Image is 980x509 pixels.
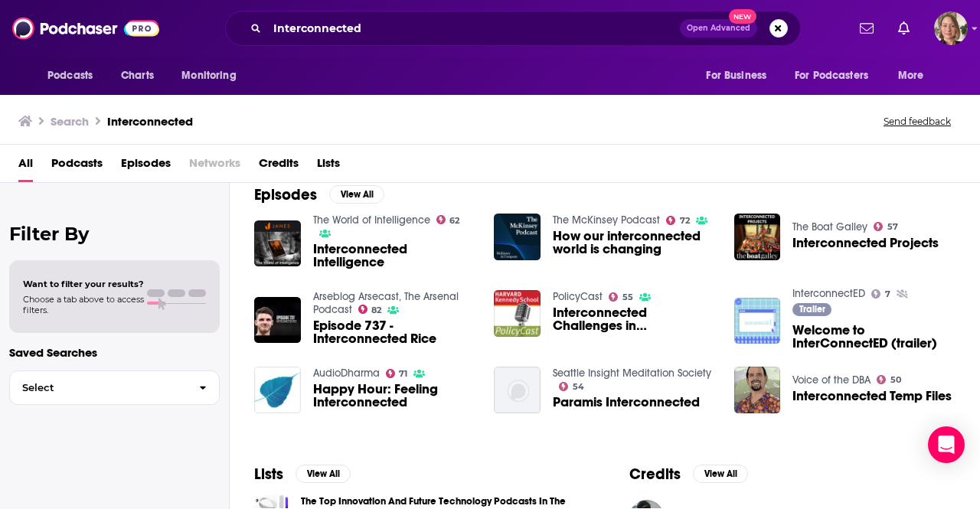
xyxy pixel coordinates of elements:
div: Open Intercom Messenger [928,426,965,463]
span: Podcasts [47,65,93,86]
a: Interconnected Intelligence [313,243,476,269]
span: 50 [890,377,901,383]
span: 72 [680,217,690,224]
button: open menu [785,61,890,90]
img: User Profile [934,11,968,45]
span: 7 [885,291,890,298]
a: How our interconnected world is changing [553,230,716,256]
a: 71 [386,369,408,378]
a: Lists [317,151,340,182]
a: CreditsView All [629,465,748,484]
button: View All [296,465,351,483]
a: Voice of the DBA [792,374,871,387]
button: open menu [171,61,256,90]
img: Interconnected Temp Files [734,367,781,413]
img: Paramis Interconnected [494,367,541,413]
p: Saved Searches [9,345,220,360]
span: Open Advanced [687,24,750,32]
img: Podchaser - Follow, Share and Rate Podcasts [12,14,159,43]
button: open menu [887,61,943,90]
img: Interconnected Challenges in Latin America [494,290,541,337]
button: View All [693,465,748,483]
a: All [18,151,33,182]
a: Show notifications dropdown [892,15,916,41]
span: 55 [622,294,633,301]
span: Logged in as AriFortierPr [934,11,968,45]
img: Episode 737 - Interconnected Rice [254,297,301,344]
input: Search podcasts, credits, & more... [267,16,680,41]
a: Charts [111,61,163,90]
span: Trailer [799,305,825,314]
a: Arseblog Arsecast, The Arsenal Podcast [313,290,459,316]
div: Search podcasts, credits, & more... [225,11,801,46]
a: Show notifications dropdown [854,15,880,41]
a: Seattle Insight Meditation Society [553,367,711,380]
a: 62 [436,215,460,224]
a: The McKinsey Podcast [553,214,660,227]
a: ListsView All [254,465,351,484]
span: Choose a tab above to access filters. [23,294,144,315]
h2: Filter By [9,223,220,245]
h3: Search [51,114,89,129]
a: Interconnected Temp Files [792,390,952,403]
span: For Business [706,65,766,86]
button: Show profile menu [934,11,968,45]
a: Podcasts [51,151,103,182]
span: Select [10,383,187,393]
a: Interconnected Projects [792,237,939,250]
span: Credits [259,151,299,182]
a: EpisodesView All [254,185,384,204]
a: PolicyCast [553,290,603,303]
a: Interconnected Projects [734,214,781,260]
a: The World of Intelligence [313,214,430,227]
h3: Interconnected [107,114,193,129]
img: Happy Hour: Feeling Interconnected [254,367,301,413]
h2: Lists [254,465,283,484]
a: The Boat Galley [792,220,867,233]
a: Episodes [121,151,171,182]
img: Welcome to InterConnectED (trailer) [734,298,781,344]
img: Interconnected Intelligence [254,220,301,267]
span: New [729,9,756,24]
a: Paramis Interconnected [553,396,700,409]
a: Happy Hour: Feeling Interconnected [313,383,476,409]
span: Charts [121,65,154,86]
img: How our interconnected world is changing [494,214,541,260]
a: 50 [877,375,901,384]
a: 55 [609,292,633,302]
span: 82 [371,307,381,314]
span: 54 [573,383,584,390]
h2: Episodes [254,185,317,204]
a: 7 [871,289,890,299]
span: 57 [887,224,898,230]
span: For Podcasters [795,65,868,86]
span: 71 [399,370,407,377]
a: 57 [874,222,898,231]
button: open menu [37,61,113,90]
a: 72 [666,216,690,225]
a: Welcome to InterConnectED (trailer) [792,324,955,350]
span: Want to filter your results? [23,279,144,289]
a: Episode 737 - Interconnected Rice [313,319,476,345]
span: Networks [189,151,240,182]
a: 54 [559,382,584,391]
a: InterconnectED [792,287,865,300]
